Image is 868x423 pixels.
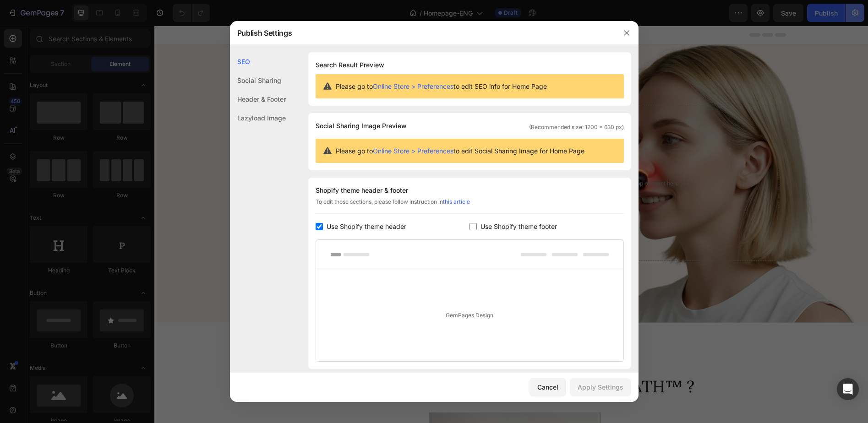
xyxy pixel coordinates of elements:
[104,226,205,233] span: personnes visitent actuellement le site.
[89,95,349,157] h2: Le confort respiratoire retrouvé
[174,350,511,371] span: Pourquoi choisir [PERSON_NAME] BREATH
[336,81,547,91] span: Please go to to edit SEO info for Home Page
[316,198,624,214] div: To edit those sections, please follow instruction in
[530,378,566,396] button: Cancel
[316,60,624,70] h1: Search Result Preview
[578,382,623,392] div: Apply Settings
[104,203,175,214] p: Je respire à nouveau
[327,221,406,232] span: Use Shopify theme header
[511,350,540,371] span: ™ ?
[90,162,345,182] span: La soulage vos inflammations et décongestionne vos sinus en 10 minutes par jour.
[837,378,859,400] div: Open Intercom Messenger
[336,146,584,156] span: Please go to to edit Social Sharing Image for Home Page
[230,108,286,127] div: Lazyload Image
[373,82,453,90] a: Online Store > Preferences
[476,154,524,162] div: Drop element here
[230,52,286,71] div: SEO
[89,225,98,234] img: gempages_583461901552321368-6889860d-15c4-4958-bf93-06717a53d17a.gif
[373,147,453,155] a: Online Store > Preferences
[316,120,407,131] span: Social Sharing Image Preview
[230,90,286,108] div: Header & Footer
[89,198,203,220] a: Je respire à nouveau
[89,81,135,90] img: gempages_583461901552321368-5f754910-d158-4df9-b93e-466c60ef3163.svg
[316,269,623,361] div: GemPages Design
[529,123,624,131] span: (Recommended size: 1200 x 630 px)
[230,71,286,90] div: Social Sharing
[443,198,470,205] a: this article
[99,226,104,233] strong: 13
[98,162,150,171] strong: photothérapie
[570,378,631,396] button: Apply Settings
[480,221,557,232] span: Use Shopify theme footer
[230,21,615,45] div: Publish Settings
[316,185,624,196] div: Shopify theme header & footer
[140,81,224,91] p: +18,000 utilisateurs satisfaits
[537,382,558,392] div: Cancel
